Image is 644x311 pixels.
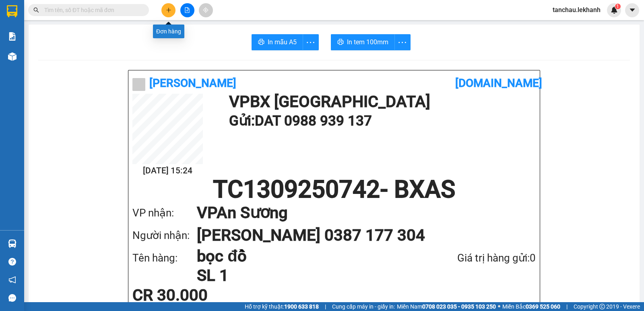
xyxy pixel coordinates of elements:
[203,7,208,13] span: aim
[284,303,319,310] strong: 1900 633 818
[94,7,163,16] div: An Sương
[153,25,184,38] div: Đơn hàng
[7,26,89,36] div: DAT
[498,305,500,308] span: ⚪️
[132,250,197,266] div: Tên hàng:
[7,8,19,16] span: Gửi:
[132,164,203,177] h2: [DATE] 15:24
[6,53,19,61] span: CR :
[616,4,619,9] span: 1
[180,3,194,17] button: file-add
[611,6,618,14] img: icon-new-feature
[268,37,297,47] span: In mẫu A5
[599,304,605,309] span: copyright
[197,266,415,285] h1: SL 1
[8,258,16,266] span: question-circle
[197,224,520,247] h1: [PERSON_NAME] 0387 177 304
[7,36,89,47] div: 0988939137
[132,177,536,202] h1: TC1309250742 - BXAS
[331,34,395,50] button: printerIn tem 100mm
[347,37,388,47] span: In tem 100mm
[33,7,39,13] span: search
[6,52,90,62] div: 30.000
[332,302,395,311] span: Cung cấp máy in - giấy in:
[566,302,568,311] span: |
[166,7,171,13] span: plus
[132,287,266,303] div: CR 30.000
[149,76,236,90] b: [PERSON_NAME]
[94,26,163,37] div: 0387177304
[8,239,17,248] img: warehouse-icon
[132,205,197,221] div: VP nhận:
[625,3,639,17] button: caret-down
[132,227,197,244] div: Người nhận:
[615,4,621,9] sup: 1
[455,76,542,90] b: [DOMAIN_NAME]
[199,3,213,17] button: aim
[415,250,536,266] div: Giá trị hàng gửi: 0
[303,37,318,47] span: more
[229,110,532,132] h1: Gửi: DAT 0988 939 137
[397,302,496,311] span: Miền Nam
[395,37,410,47] span: more
[325,302,326,311] span: |
[7,5,17,17] img: logo-vxr
[94,16,163,26] div: [PERSON_NAME]
[258,39,264,46] span: printer
[502,302,560,311] span: Miền Bắc
[44,6,139,14] input: Tìm tên, số ĐT hoặc mã đơn
[94,8,114,16] span: Nhận:
[197,202,520,224] h1: VP An Sương
[303,34,319,50] button: more
[197,247,415,266] h1: bọc đồ
[394,34,411,50] button: more
[337,39,344,46] span: printer
[161,3,175,17] button: plus
[7,7,89,26] div: BX [GEOGRAPHIC_DATA]
[526,303,560,310] strong: 0369 525 060
[229,94,532,110] h1: VP BX [GEOGRAPHIC_DATA]
[245,302,319,311] span: Hỗ trợ kỹ thuật:
[422,303,496,310] strong: 0708 023 035 - 0935 103 250
[252,34,303,50] button: printerIn mẫu A5
[8,52,17,61] img: warehouse-icon
[629,6,636,14] span: caret-down
[184,7,190,13] span: file-add
[8,32,17,41] img: solution-icon
[8,294,16,302] span: message
[546,5,607,15] span: tanchau.lekhanh
[8,276,16,284] span: notification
